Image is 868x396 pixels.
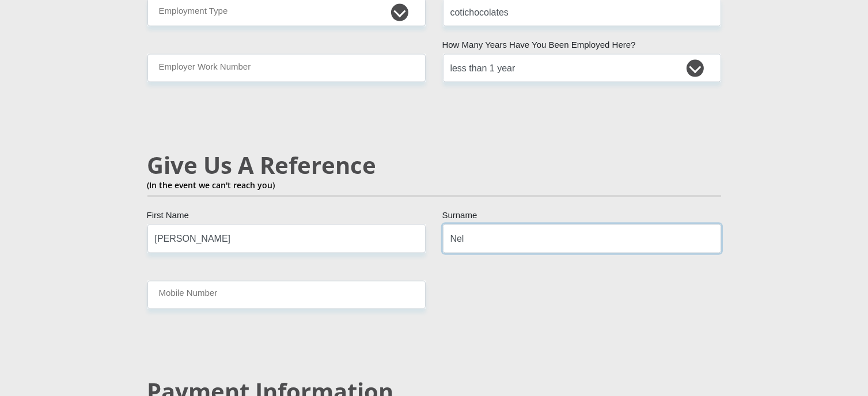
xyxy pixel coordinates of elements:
input: Mobile Number [147,281,426,309]
h2: Give Us A Reference [147,151,721,179]
input: Employer Work Number [147,54,426,82]
input: Surname [443,224,721,253]
p: (In the event we can't reach you) [147,179,721,191]
input: Name [147,224,426,253]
